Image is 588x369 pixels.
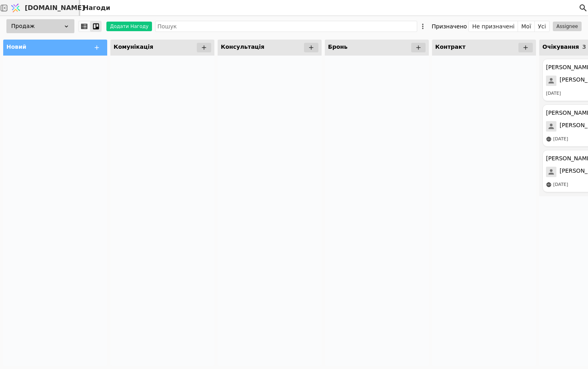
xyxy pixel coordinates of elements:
a: Додати Нагоду [102,22,152,31]
a: [DOMAIN_NAME] [8,0,80,16]
span: Комунікація [114,44,153,50]
span: Новий [6,44,26,50]
span: Очікування [542,44,579,50]
button: Не призначені [469,21,518,32]
img: online-store.svg [546,182,552,187]
button: Додати Нагоду [106,22,152,31]
div: Продаж [6,19,74,33]
span: 3 [582,44,586,50]
button: Мої [518,21,535,32]
div: Призначено [432,21,467,32]
span: Контракт [435,44,466,50]
img: online-store.svg [546,136,552,142]
button: Усі [535,21,549,32]
input: Пошук [155,21,417,32]
div: [DATE] [553,182,568,188]
h2: Нагоди [80,3,110,13]
img: Logo [10,0,22,16]
button: Assignee [553,22,582,31]
div: [DATE] [553,136,568,143]
span: Бронь [328,44,348,50]
span: Консультація [221,44,264,50]
div: [DATE] [546,90,561,97]
span: [DOMAIN_NAME] [25,3,85,13]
